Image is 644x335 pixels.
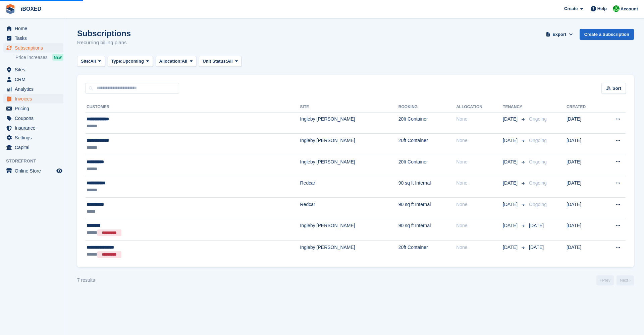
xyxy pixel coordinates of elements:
[567,219,601,241] td: [DATE]
[613,5,620,12] img: Ian Harriman
[159,58,182,65] span: Allocation:
[15,75,55,84] span: CRM
[15,24,55,33] span: Home
[398,112,456,134] td: 20ft Container
[15,166,55,176] span: Online Store
[621,6,638,12] span: Account
[15,65,55,74] span: Sites
[6,158,67,164] span: Storefront
[15,94,55,104] span: Invoices
[503,116,519,123] span: [DATE]
[529,223,544,228] span: [DATE]
[15,33,55,43] span: Tasks
[545,29,574,40] button: Export
[300,176,398,198] td: Redcar
[456,102,503,113] th: Allocation
[529,180,547,186] span: Ongoing
[111,58,123,65] span: Type:
[567,112,601,134] td: [DATE]
[503,158,519,165] span: [DATE]
[503,222,519,229] span: [DATE]
[85,102,300,113] th: Customer
[3,166,63,176] a: menu
[3,24,63,33] a: menu
[3,104,63,113] a: menu
[3,143,63,152] a: menu
[300,112,398,134] td: Ingleby [PERSON_NAME]
[595,275,635,285] nav: Page
[3,43,63,53] a: menu
[529,138,547,143] span: Ongoing
[300,155,398,176] td: Ingleby [PERSON_NAME]
[300,134,398,155] td: Ingleby [PERSON_NAME]
[567,241,601,262] td: [DATE]
[300,102,398,113] th: Site
[77,29,131,38] h1: Subscriptions
[503,180,519,187] span: [DATE]
[15,143,55,152] span: Capital
[398,155,456,176] td: 20ft Container
[398,134,456,155] td: 20ft Container
[503,137,519,144] span: [DATE]
[529,202,547,207] span: Ongoing
[567,134,601,155] td: [DATE]
[503,102,526,113] th: Tenancy
[203,58,227,65] span: Unit Status:
[398,198,456,219] td: 90 sq ft Internal
[15,43,55,53] span: Subscriptions
[15,54,48,61] span: Price increases
[456,137,503,144] div: None
[55,167,63,175] a: Preview store
[122,58,144,65] span: Upcoming
[15,84,55,94] span: Analytics
[3,33,63,43] a: menu
[3,65,63,74] a: menu
[567,198,601,219] td: [DATE]
[52,54,63,61] div: NEW
[529,159,547,164] span: Ongoing
[503,244,519,251] span: [DATE]
[503,201,519,208] span: [DATE]
[90,58,96,65] span: All
[15,104,55,113] span: Pricing
[580,29,634,40] a: Create a Subscription
[456,116,503,123] div: None
[15,114,55,123] span: Coupons
[156,56,197,67] button: Allocation: All
[81,58,90,65] span: Site:
[300,241,398,262] td: Ingleby [PERSON_NAME]
[398,102,456,113] th: Booking
[398,241,456,262] td: 20ft Container
[398,176,456,198] td: 90 sq ft Internal
[529,245,544,250] span: [DATE]
[77,39,131,47] p: Recurring billing plans
[456,201,503,208] div: None
[108,56,153,67] button: Type: Upcoming
[5,4,15,14] img: stora-icon-8386f47178a22dfd0bd8f6a31ec36ba5ce8667c1dd55bd0f319d3a0aa187defe.svg
[456,180,503,187] div: None
[300,198,398,219] td: Redcar
[564,5,578,12] span: Create
[596,275,614,285] a: Previous
[300,219,398,241] td: Ingleby [PERSON_NAME]
[77,277,95,284] div: 7 results
[3,75,63,84] a: menu
[3,84,63,94] a: menu
[3,123,63,133] a: menu
[456,244,503,251] div: None
[3,133,63,142] a: menu
[398,219,456,241] td: 90 sq ft Internal
[15,54,63,61] a: Price increases NEW
[15,123,55,133] span: Insurance
[567,176,601,198] td: [DATE]
[18,3,44,14] a: iBOXED
[3,114,63,123] a: menu
[616,275,634,285] a: Next
[199,56,241,67] button: Unit Status: All
[612,85,621,92] span: Sort
[15,133,55,142] span: Settings
[597,5,607,12] span: Help
[3,94,63,104] a: menu
[227,58,233,65] span: All
[567,102,601,113] th: Created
